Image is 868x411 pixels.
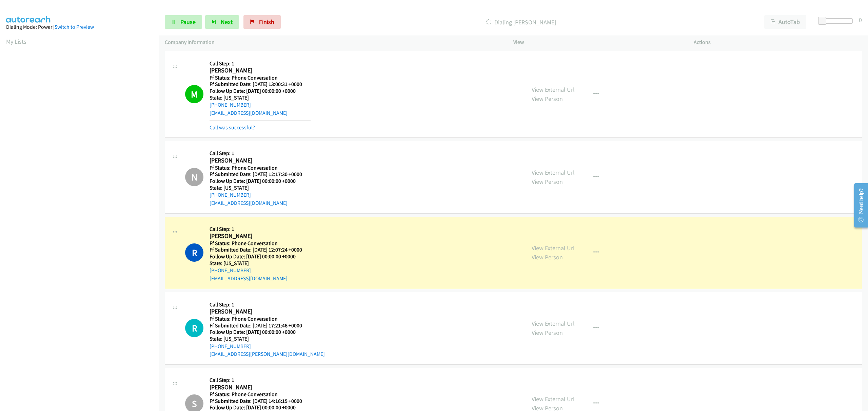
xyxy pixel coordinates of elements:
h5: Ff Status: Phone Conversation [210,391,311,398]
h2: [PERSON_NAME] [210,308,311,316]
h5: Ff Submitted Date: [DATE] 13:00:31 +0000 [210,81,311,88]
div: The call is yet to be attempted [185,319,203,337]
a: [PHONE_NUMBER] [210,102,251,108]
a: View Person [532,178,563,186]
a: View External Url [532,395,575,403]
div: 0 [859,15,862,24]
p: Actions [694,38,862,46]
h5: Follow Up Date: [DATE] 00:00:00 +0000 [210,178,311,185]
a: Call was successful? [210,124,255,131]
h2: [PERSON_NAME] [210,157,311,165]
a: View Person [532,329,563,337]
h5: Call Step: 1 [210,226,311,233]
a: Switch to Preview [55,24,94,30]
h2: [PERSON_NAME] [210,384,311,391]
a: [EMAIL_ADDRESS][DOMAIN_NAME] [210,200,288,206]
a: View Person [532,253,563,261]
h5: Follow Up Date: [DATE] 00:00:00 +0000 [210,404,311,411]
h5: Call Step: 1 [210,377,311,384]
h5: Ff Status: Phone Conversation [210,74,311,81]
h1: R [185,319,203,337]
a: Pause [165,15,202,29]
a: View External Url [532,244,575,252]
h5: Follow Up Date: [DATE] 00:00:00 +0000 [210,253,311,260]
h5: Ff Submitted Date: [DATE] 12:17:30 +0000 [210,171,311,178]
a: [EMAIL_ADDRESS][DOMAIN_NAME] [210,275,288,282]
h1: M [185,85,203,103]
h1: N [185,168,203,186]
a: [EMAIL_ADDRESS][PERSON_NAME][DOMAIN_NAME] [210,351,325,357]
h1: R [185,243,203,262]
a: View External Url [532,86,575,93]
a: View External Url [532,320,575,327]
h5: Ff Submitted Date: [DATE] 12:07:24 +0000 [210,246,311,253]
span: Finish [259,18,274,26]
a: View External Url [532,169,575,176]
h5: State: [US_STATE] [210,260,311,267]
iframe: Resource Center [849,178,868,232]
h5: Call Step: 1 [210,60,311,67]
p: Dialing [PERSON_NAME] [290,18,752,27]
a: [EMAIL_ADDRESS][DOMAIN_NAME] [210,110,288,116]
a: My Lists [6,38,26,45]
h5: Ff Status: Phone Conversation [210,316,325,322]
h5: Follow Up Date: [DATE] 00:00:00 +0000 [210,88,311,94]
h5: Ff Submitted Date: [DATE] 17:21:46 +0000 [210,322,325,329]
div: Dialing Mode: Power | [6,23,153,31]
p: Company Information [165,38,501,46]
p: View [513,38,682,46]
a: Finish [243,15,281,29]
button: AutoTab [764,15,806,29]
h5: State: [US_STATE] [210,94,311,101]
span: Pause [180,18,196,26]
h2: [PERSON_NAME] [210,232,311,240]
h5: Ff Status: Phone Conversation [210,240,311,247]
a: [PHONE_NUMBER] [210,343,251,349]
a: [PHONE_NUMBER] [210,267,251,274]
h5: Call Step: 1 [210,150,311,157]
span: Next [221,18,233,26]
iframe: Dialpad [6,52,159,374]
h5: State: [US_STATE] [210,185,311,191]
button: Next [205,15,239,29]
h5: Ff Submitted Date: [DATE] 14:16:15 +0000 [210,398,311,405]
h5: Ff Status: Phone Conversation [210,165,311,171]
h2: [PERSON_NAME] [210,67,311,74]
h5: Follow Up Date: [DATE] 00:00:00 +0000 [210,329,325,336]
a: View Person [532,95,563,103]
a: [PHONE_NUMBER] [210,192,251,198]
div: Delay between calls (in seconds) [822,18,853,24]
h5: Call Step: 1 [210,301,325,308]
h5: State: [US_STATE] [210,336,325,342]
